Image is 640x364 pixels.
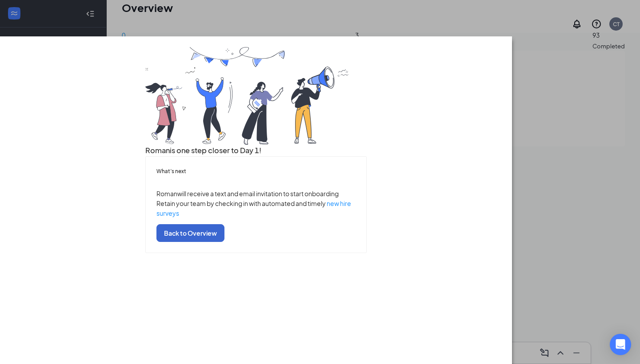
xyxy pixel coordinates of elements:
p: Retain your team by checking in with automated and timely [156,198,356,218]
div: Open Intercom Messenger [610,334,631,355]
button: Back to Overview [156,224,224,242]
p: Roman will receive a text and email invitation to start onboarding [156,189,356,198]
img: you are all set [145,47,350,145]
h5: What’s next [156,167,356,175]
h3: Roman is one step closer to Day 1! [145,145,367,156]
a: new hire surveys [156,199,351,217]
